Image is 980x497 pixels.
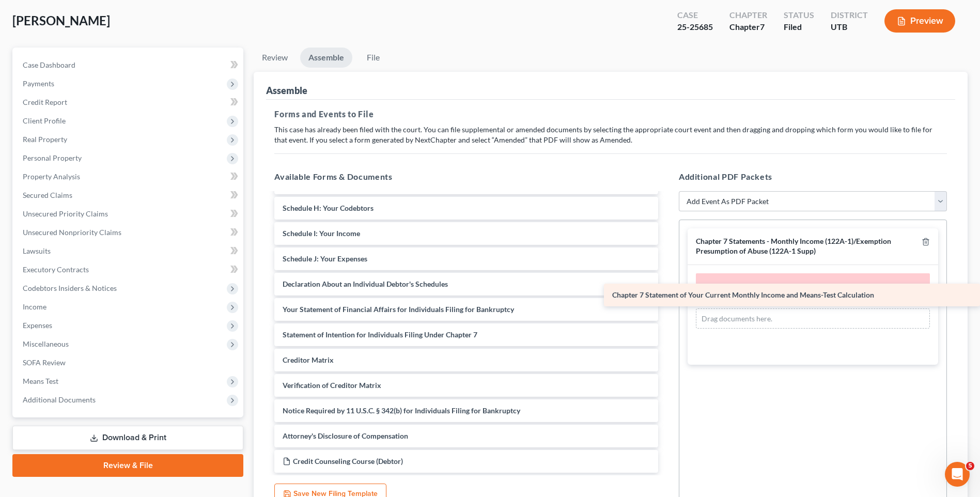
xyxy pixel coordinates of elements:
a: Executory Contracts [14,260,243,279]
a: Credit Report [14,93,243,112]
span: Personal Property [23,153,82,162]
a: Unsecured Priority Claims [14,205,243,223]
span: Lawsuits [23,246,51,255]
a: Download & Print [12,426,243,450]
a: Unsecured Nonpriority Claims [14,223,243,242]
h5: Additional PDF Packets [679,170,947,183]
div: Status [784,9,814,21]
span: Secured Claims [23,191,72,199]
div: Assemble [266,84,307,97]
div: District [831,9,868,21]
span: Chapter 7 Statements - Monthly Income (122A-1)/Exemption Presumption of Abuse (122A-1 Supp) [696,237,891,255]
span: SOFA Review [23,358,66,367]
h5: Forms and Events to File [274,108,947,120]
span: Real Property [23,135,67,144]
iframe: Intercom live chat [945,462,970,487]
p: This case has already been filed with the court. You can file supplemental or amended documents b... [274,125,947,145]
span: Expenses [23,321,52,330]
span: Client Profile [23,116,66,125]
a: Assemble [300,48,352,68]
span: Creditor Matrix [283,355,334,364]
span: Unsecured Nonpriority Claims [23,228,121,237]
div: UTB [831,21,868,33]
span: Case Dashboard [23,60,75,69]
span: Executory Contracts [23,265,89,274]
span: Means Test [23,377,58,385]
span: Miscellaneous [23,339,69,348]
a: Case Dashboard [14,56,243,74]
h5: Available Forms & Documents [274,170,658,183]
span: Additional Documents [23,395,96,404]
span: Notice Required by 11 U.S.C. § 342(b) for Individuals Filing for Bankruptcy [283,406,520,415]
span: Income [23,302,46,311]
span: Your Statement of Financial Affairs for Individuals Filing for Bankruptcy [283,305,514,314]
div: 25-25685 [677,21,713,33]
span: Please drag and drop the document to be filed for this event. [704,282,896,291]
span: Property Analysis [23,172,80,181]
span: Verification of Creditor Matrix [283,381,381,390]
div: Drag documents here. [696,308,930,329]
div: Filed [784,21,814,33]
span: Chapter 7 Statement of Your Current Monthly Income and Means-Test Calculation [612,290,874,299]
a: Review [254,48,296,68]
a: Property Analysis [14,167,243,186]
a: Review & File [12,454,243,477]
span: Codebtors Insiders & Notices [23,284,117,292]
a: Secured Claims [14,186,243,205]
span: Credit Report [23,98,67,106]
span: Schedule J: Your Expenses [283,254,367,263]
span: Declaration About an Individual Debtor's Schedules [283,279,448,288]
span: Schedule I: Your Income [283,229,360,238]
span: Credit Counseling Course (Debtor) [293,457,403,465]
div: Chapter [729,21,767,33]
a: SOFA Review [14,353,243,372]
span: Payments [23,79,54,88]
span: 7 [760,22,765,32]
div: Case [677,9,713,21]
span: Schedule H: Your Codebtors [283,204,374,212]
span: [PERSON_NAME] [12,13,110,28]
span: Unsecured Priority Claims [23,209,108,218]
div: Chapter [729,9,767,21]
span: 5 [966,462,974,470]
span: Attorney's Disclosure of Compensation [283,431,408,440]
a: File [356,48,390,68]
span: Statement of Intention for Individuals Filing Under Chapter 7 [283,330,477,339]
a: Lawsuits [14,242,243,260]
button: Preview [884,9,955,33]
